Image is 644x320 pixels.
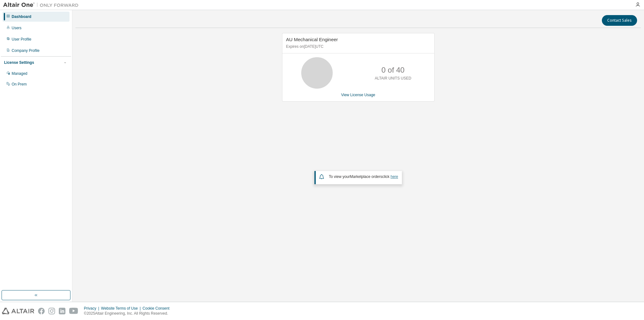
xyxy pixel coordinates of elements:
p: © 2025 Altair Engineering, Inc. All Rights Reserved. [84,311,173,316]
em: Marketplace orders [350,174,382,179]
p: ALTAIR UNITS USED [375,76,411,81]
div: User Profile [12,37,31,42]
img: linkedin.svg [59,308,65,314]
div: License Settings [4,60,34,65]
div: On Prem [12,82,27,87]
p: Expires on [DATE] UTC [286,44,429,49]
img: facebook.svg [38,308,45,314]
a: here [391,174,398,179]
div: Dashboard [12,14,31,19]
img: altair_logo.svg [2,308,34,314]
div: Users [12,25,21,30]
div: Website Terms of Use [101,306,142,311]
div: Privacy [84,306,101,311]
a: View License Usage [341,93,375,97]
div: Company Profile [12,48,40,53]
div: Managed [12,71,27,76]
img: youtube.svg [69,308,78,314]
span: AU Mechanical Engineer [286,37,338,42]
p: 0 of 40 [381,65,404,75]
img: instagram.svg [48,308,55,314]
button: Contact Sales [602,15,637,26]
span: To view your click [329,174,398,179]
div: Cookie Consent [142,306,173,311]
img: Altair One [3,2,82,8]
